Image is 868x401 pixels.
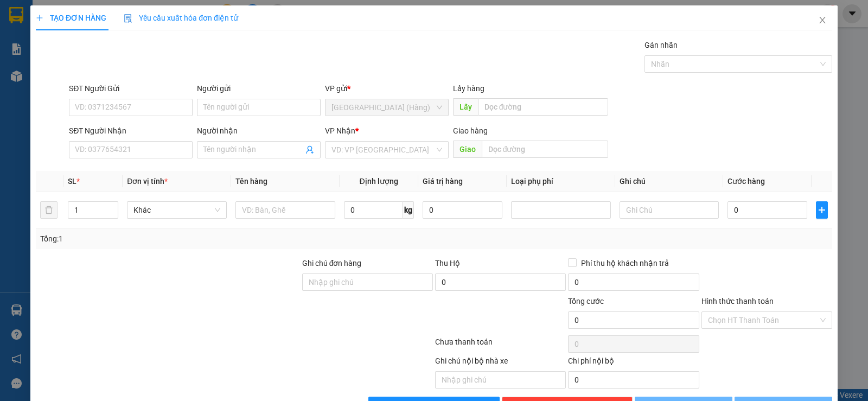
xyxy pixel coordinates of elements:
[403,201,414,219] span: kg
[197,82,321,94] div: Người gửi
[124,14,132,23] img: icon
[127,177,168,186] span: Đơn vị tính
[482,141,609,158] input: Dọc đường
[507,171,615,192] th: Loại phụ phí
[68,177,76,186] span: SL
[435,355,566,371] div: Ghi chú nội bộ nhà xe
[435,259,460,268] span: Thu Hộ
[620,201,719,219] input: Ghi Chú
[568,355,699,371] div: Chi phí nội bộ
[36,14,43,22] span: plus
[40,233,336,245] div: Tổng: 1
[701,297,774,305] label: Hình thức thanh toán
[816,201,828,219] button: plus
[69,125,193,137] div: SĐT Người Nhận
[434,336,567,355] div: Chưa thanh toán
[36,14,106,22] span: TẠO ĐƠN HÀNG
[197,125,321,137] div: Người nhận
[818,16,827,24] span: close
[568,297,604,305] span: Tổng cước
[423,177,463,186] span: Giá trị hàng
[727,177,765,186] span: Cước hàng
[235,177,267,186] span: Tên hàng
[478,98,609,116] input: Dọc đường
[360,177,398,186] span: Định lượng
[453,84,484,93] span: Lấy hàng
[807,5,838,36] button: Close
[133,202,220,218] span: Khác
[453,141,482,158] span: Giao
[453,126,488,135] span: Giao hàng
[325,82,449,94] div: VP gửi
[235,201,335,219] input: VD: Bàn, Ghế
[40,201,58,219] button: delete
[435,371,566,389] input: Nhập ghi chú
[302,259,362,268] label: Ghi chú đơn hàng
[124,14,238,22] span: Yêu cầu xuất hóa đơn điện tử
[816,206,827,214] span: plus
[644,41,678,49] label: Gán nhãn
[302,273,433,291] input: Ghi chú đơn hàng
[577,257,673,269] span: Phí thu hộ khách nhận trả
[69,82,193,94] div: SĐT Người Gửi
[305,145,314,154] span: user-add
[331,99,442,116] span: Đà Nẵng (Hàng)
[325,126,355,135] span: VP Nhận
[453,98,478,116] span: Lấy
[615,171,724,192] th: Ghi chú
[423,201,502,219] input: 0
